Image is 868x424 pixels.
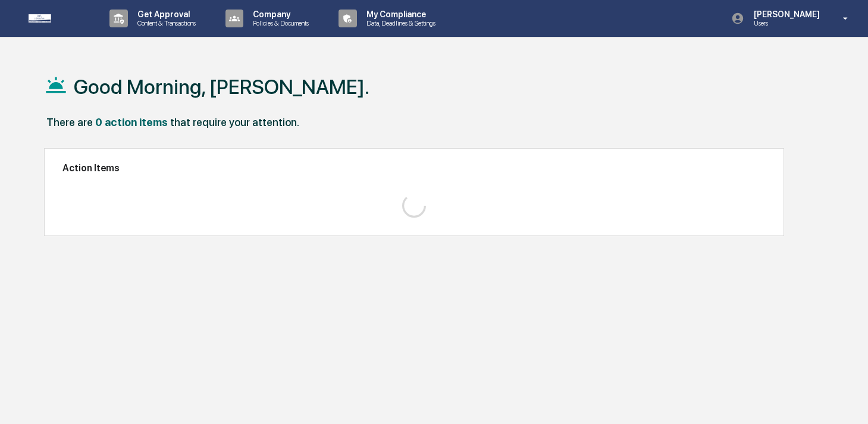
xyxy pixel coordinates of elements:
p: Users [744,19,826,27]
div: There are [46,116,93,128]
img: logo [29,14,86,23]
p: Content & Transactions [128,19,202,27]
p: Company [243,10,315,19]
div: 0 action items [95,116,168,128]
h2: Action Items [62,162,766,174]
p: Policies & Documents [243,19,315,27]
p: Get Approval [128,10,202,19]
div: that require your attention. [170,116,299,128]
p: Data, Deadlines & Settings [357,19,441,27]
h1: Good Morning, [PERSON_NAME]. [74,75,369,99]
p: [PERSON_NAME] [744,10,826,19]
p: My Compliance [357,10,441,19]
